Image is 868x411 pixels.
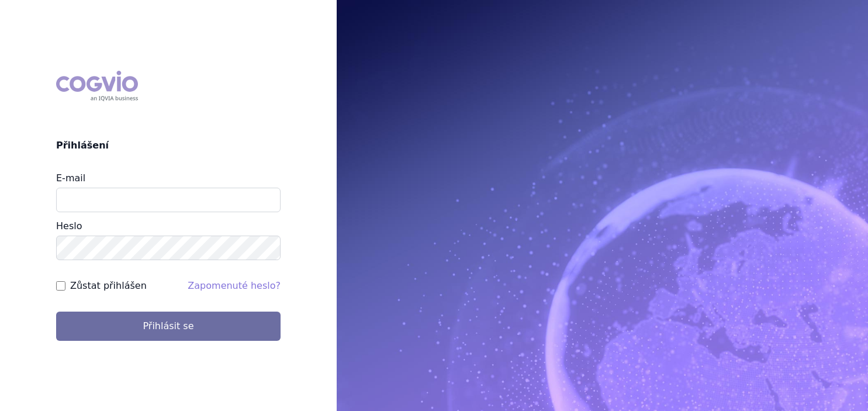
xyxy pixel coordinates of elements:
label: E-mail [56,172,85,184]
h2: Přihlášení [56,139,281,153]
button: Přihlásit se [56,312,281,341]
label: Heslo [56,220,82,232]
div: COGVIO [56,71,138,101]
label: Zůstat přihlášen [70,279,147,293]
a: Zapomenuté heslo? [188,280,281,291]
